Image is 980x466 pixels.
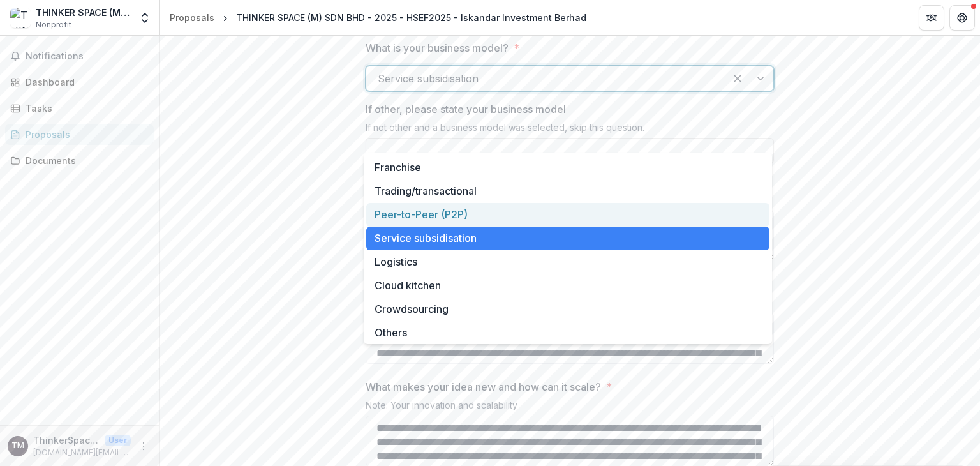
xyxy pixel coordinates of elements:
div: Note: Your innovation and scalability [366,400,774,416]
div: Others [366,321,769,345]
img: THINKER SPACE (M) SDN BHD [10,8,31,28]
div: Cloud kitchen [366,274,769,297]
p: What is your business model? [366,40,509,56]
div: Proposals [170,11,214,24]
button: Get Help [949,5,975,31]
button: Partners [919,5,944,31]
p: User [105,435,131,446]
a: Dashboard [5,71,154,93]
button: Open entity switcher [136,5,154,31]
div: Franchise [366,156,769,179]
span: Nonprofit [36,19,71,31]
button: Notifications [5,46,154,66]
nav: breadcrumb [165,8,591,27]
p: [DOMAIN_NAME][EMAIL_ADDRESS][DOMAIN_NAME] [33,447,131,458]
p: What makes your idea new and how can it scale? [366,379,601,395]
div: Logistics [366,250,769,274]
div: Peer-to-Peer (P2P) [366,203,769,227]
div: Crowdsourcing [366,297,769,321]
div: ThinkerSpace Malaysia [11,442,24,450]
span: Notifications [26,51,149,62]
div: If not other and a business model was selected, skip this question. [366,122,774,138]
p: If other, please state your business model [366,101,566,117]
a: Documents [5,150,154,171]
div: Documents [26,154,144,167]
div: Tasks [26,101,144,115]
a: Tasks [5,98,154,119]
div: Dashboard [26,75,144,89]
div: THINKER SPACE (M) SDN BHD [36,6,131,19]
div: Proposals [26,128,144,141]
div: Select options list [364,153,772,344]
a: Proposals [165,8,219,27]
p: ThinkerSpace [GEOGRAPHIC_DATA] [33,433,100,447]
div: Clear selected options [727,68,748,89]
div: Service subsidisation [366,227,769,250]
div: Trading/transactional [366,179,769,203]
div: THINKER SPACE (M) SDN BHD - 2025 - HSEF2025 - Iskandar Investment Berhad [236,11,586,24]
button: More [136,439,151,454]
a: Proposals [5,124,154,145]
